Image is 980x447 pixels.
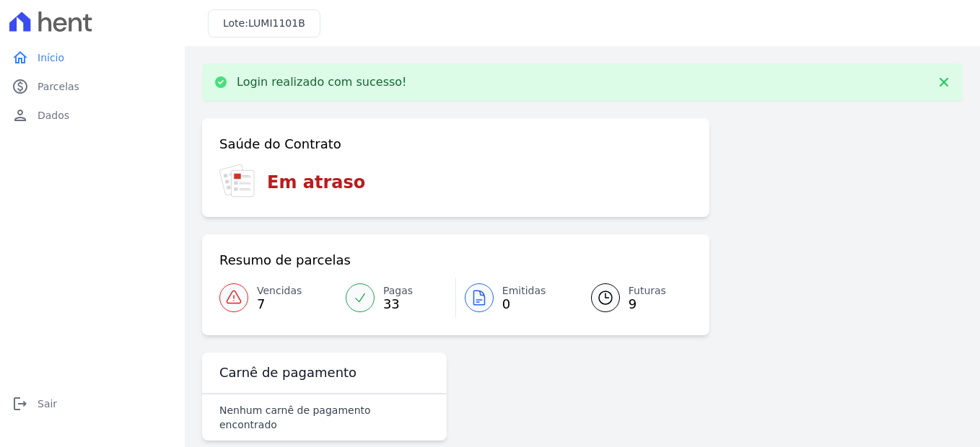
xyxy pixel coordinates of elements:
h3: Saúde do Contrato [219,136,341,153]
i: logout [12,395,29,412]
span: Vencidas [257,283,302,298]
span: Dados [38,108,69,123]
i: home [12,49,29,66]
a: Vencidas 7 [219,278,337,318]
a: Futuras 9 [574,278,692,318]
span: Parcelas [38,79,79,94]
a: Emitidas 0 [456,278,574,318]
span: Pagas [383,283,413,298]
span: Futuras [629,283,666,298]
a: logoutSair [6,389,179,418]
p: Nenhum carnê de pagamento encontrado [219,403,429,432]
i: person [12,107,29,124]
h3: Resumo de parcelas [219,252,351,269]
h3: Lote: [223,16,305,31]
span: LUMI1101B [248,17,305,29]
span: 7 [257,298,302,310]
i: paid [12,78,29,95]
a: personDados [6,101,179,130]
span: Emitidas [502,283,546,298]
span: 0 [502,298,546,310]
h3: Carnê de pagamento [219,364,356,381]
span: 33 [383,298,413,310]
a: homeInício [6,43,179,72]
span: Início [38,50,64,65]
span: 9 [629,298,666,310]
span: Sair [38,397,57,411]
a: Pagas 33 [337,278,455,318]
a: paidParcelas [6,72,179,101]
h3: Em atraso [267,169,365,195]
p: Login realizado com sucesso! [237,75,407,89]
